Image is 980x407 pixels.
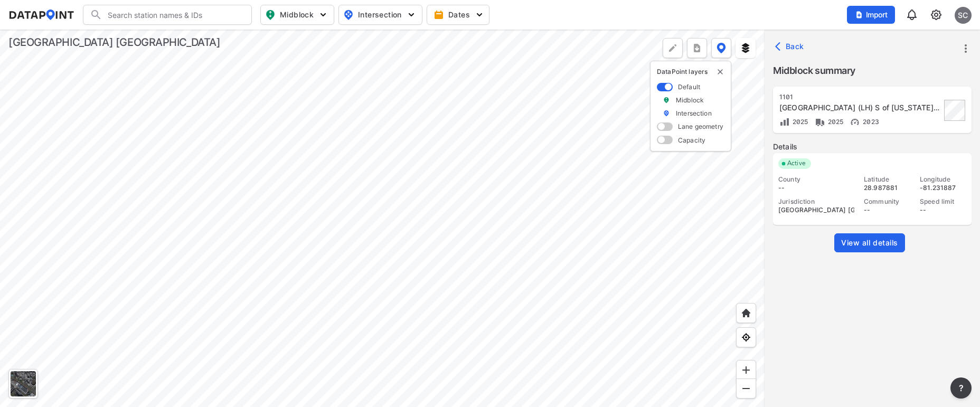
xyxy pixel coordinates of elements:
[474,10,485,20] img: 5YPKRKmlfpI5mqlR8AD95paCi+0kK1fRFDJSaMmawlwaeJcJwk9O2fotCW5ve9gAAAAASUVORK5CYII=
[260,5,334,25] button: Midblock
[8,10,74,20] img: dataPointLogo.9353c09d.svg
[906,8,918,21] img: 8A77J+mXikMhHQAAAAASUVORK5CYII=
[436,10,483,20] span: Dates
[955,7,972,24] div: SC
[736,378,756,399] div: Zoom out
[406,10,417,20] img: 5YPKRKmlfpI5mqlR8AD95paCi+0kK1fRFDJSaMmawlwaeJcJwk9O2fotCW5ve9gAAAAASUVORK5CYII=
[860,118,879,126] span: 2023
[783,158,811,169] span: Active
[864,197,910,206] div: Community
[950,377,972,399] button: more
[265,8,327,21] span: Midblock
[716,68,724,76] button: delete
[778,206,854,214] div: [GEOGRAPHIC_DATA] [GEOGRAPHIC_DATA]
[663,109,670,118] img: marker_Intersection.6861001b.svg
[864,175,910,184] div: Latitude
[773,63,972,78] label: Midblock summary
[740,43,751,53] img: layers.ee07997e.svg
[920,175,966,184] div: Longitude
[8,35,220,50] div: [GEOGRAPHIC_DATA] [GEOGRAPHIC_DATA]
[741,383,751,394] img: MAAAAAElFTkSuQmCC
[920,184,966,192] div: -81.231887
[657,68,724,76] p: DataPoint layers
[318,10,328,20] img: 5YPKRKmlfpI5mqlR8AD95paCi+0kK1fRFDJSaMmawlwaeJcJwk9O2fotCW5ve9gAAAAASUVORK5CYII=
[778,184,854,192] div: --
[736,38,756,58] button: External layers
[741,308,751,318] img: +XpAUvaXAN7GudzAAAAAElFTkSuQmCC
[692,43,702,53] img: xqJnZQTG2JQi0x5lvmkeSNbbgIiQD62bqHG8IfrOzanD0FsRdYrij6fAAAAAElFTkSuQmCC
[773,141,972,152] label: Details
[676,96,704,105] label: Midblock
[716,68,724,76] img: close-external-leyer.3061a1c7.svg
[687,38,707,58] button: more
[957,40,975,58] button: more
[779,93,941,101] div: 1101
[736,360,756,380] div: Zoom in
[825,118,844,126] span: 2025
[847,6,895,24] button: Import
[773,38,808,55] button: Back
[790,118,808,126] span: 2025
[736,303,756,323] div: Home
[667,43,678,53] img: +Dz8AAAAASUVORK5CYII=
[841,238,898,248] span: View all details
[741,332,751,343] img: zeq5HYn9AnE9l6UmnFLPAAAAAElFTkSuQmCC
[676,109,712,118] label: Intersection
[920,206,966,214] div: --
[717,43,726,53] img: data-point-layers.37681fc9.svg
[847,10,900,20] a: Import
[853,10,889,20] span: Import
[920,197,966,206] div: Speed limit
[102,6,245,23] input: Search
[815,117,825,127] img: Vehicle class
[678,82,700,91] label: Default
[264,8,277,21] img: map_pin_mid.602f9df1.svg
[741,365,751,375] img: ZvzfEJKXnyWIrJytrsY285QMwk63cM6Drc+sIAAAAASUVORK5CYII=
[779,117,790,127] img: Volume count
[678,122,723,131] label: Lane geometry
[678,136,705,145] label: Capacity
[855,11,863,19] img: file_add.62c1e8a2.svg
[850,117,860,127] img: Vehicle speed
[434,10,444,20] img: calendar-gold.39a51dde.svg
[338,5,422,25] button: Intersection
[778,175,854,184] div: County
[342,8,355,21] img: map_pin_int.54838e6b.svg
[957,382,965,394] span: ?
[778,197,854,206] div: Jurisdiction
[777,41,804,52] span: Back
[8,369,38,399] div: Toggle basemap
[864,184,910,192] div: 28.987881
[779,102,941,113] div: Lakeview Dr (LH) S of New York Ave [1101]
[930,8,943,21] img: cids17cp3yIFEOpj3V8A9qJSH103uA521RftCD4eeui4ksIb+krbm5XvIjxD52OS6NWLn9gAAAAAElFTkSuQmCC
[864,206,910,214] div: --
[663,96,670,105] img: marker_Midblock.5ba75e30.svg
[427,5,489,25] button: Dates
[343,8,416,21] span: Intersection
